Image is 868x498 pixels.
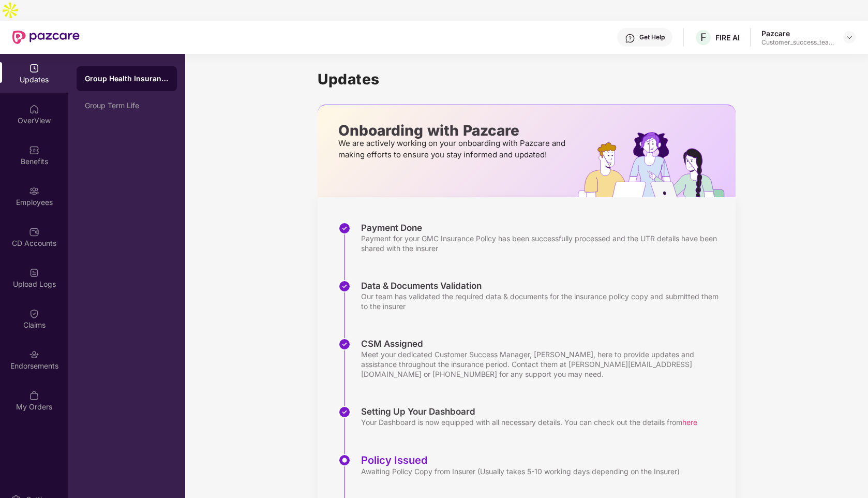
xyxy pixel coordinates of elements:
img: svg+xml;base64,PHN2ZyBpZD0iVXBsb2FkX0xvZ3MiIGRhdGEtbmFtZT0iVXBsb2FkIExvZ3MiIHhtbG5zPSJodHRwOi8vd3... [29,268,39,278]
img: svg+xml;base64,PHN2ZyBpZD0iU3RlcC1BY3RpdmUtMzJ4MzIiIHhtbG5zPSJodHRwOi8vd3d3LnczLm9yZy8yMDAwL3N2Zy... [338,454,351,466]
img: svg+xml;base64,PHN2ZyBpZD0iVXBkYXRlZCIgeG1sbnM9Imh0dHA6Ly93d3cudzMub3JnLzIwMDAvc3ZnIiB3aWR0aD0iMj... [29,63,39,74]
div: Payment Done [361,222,725,233]
img: svg+xml;base64,PHN2ZyBpZD0iSGVscC0zMngzMiIgeG1sbnM9Imh0dHA6Ly93d3cudzMub3JnLzIwMDAvc3ZnIiB3aWR0aD... [625,33,635,43]
div: Policy Issued [361,454,680,466]
img: New Pazcare Logo [12,31,80,44]
div: Group Health Insurance [85,74,169,84]
h1: Updates [318,70,736,88]
img: svg+xml;base64,PHN2ZyBpZD0iU3RlcC1Eb25lLTMyeDMyIiB4bWxucz0iaHR0cDovL3d3dy53My5vcmcvMjAwMC9zdmciIH... [338,338,351,350]
div: Data & Documents Validation [361,280,725,291]
img: svg+xml;base64,PHN2ZyBpZD0iU3RlcC1Eb25lLTMyeDMyIiB4bWxucz0iaHR0cDovL3d3dy53My5vcmcvMjAwMC9zdmciIH... [338,280,351,292]
div: Your Dashboard is now equipped with all necessary details. You can check out the details from [361,417,697,427]
div: Group Term Life [85,101,169,110]
p: We are actively working on your onboarding with Pazcare and making efforts to ensure you stay inf... [338,138,568,160]
div: Customer_success_team_lead [761,38,834,47]
span: here [682,418,697,427]
img: svg+xml;base64,PHN2ZyBpZD0iRW5kb3JzZW1lbnRzIiB4bWxucz0iaHR0cDovL3d3dy53My5vcmcvMjAwMC9zdmciIHdpZH... [29,349,39,360]
span: F [700,31,707,43]
div: Get Help [639,33,665,41]
img: hrOnboarding [578,132,736,197]
img: svg+xml;base64,PHN2ZyBpZD0iQ0RfQWNjb3VudHMiIGRhdGEtbmFtZT0iQ0QgQWNjb3VudHMiIHhtbG5zPSJodHRwOi8vd3... [29,227,39,237]
img: svg+xml;base64,PHN2ZyBpZD0iU3RlcC1Eb25lLTMyeDMyIiB4bWxucz0iaHR0cDovL3d3dy53My5vcmcvMjAwMC9zdmciIH... [338,406,351,418]
img: svg+xml;base64,PHN2ZyBpZD0iRHJvcGRvd24tMzJ4MzIiIHhtbG5zPSJodHRwOi8vd3d3LnczLm9yZy8yMDAwL3N2ZyIgd2... [845,33,854,41]
img: svg+xml;base64,PHN2ZyBpZD0iRW1wbG95ZWVzIiB4bWxucz0iaHR0cDovL3d3dy53My5vcmcvMjAwMC9zdmciIHdpZHRoPS... [29,186,39,196]
div: Setting Up Your Dashboard [361,406,697,417]
div: Our team has validated the required data & documents for the insurance policy copy and submitted ... [361,291,725,311]
img: svg+xml;base64,PHN2ZyBpZD0iTXlfT3JkZXJzIiBkYXRhLW5hbWU9Ik15IE9yZGVycyIgeG1sbnM9Imh0dHA6Ly93d3cudz... [29,390,39,401]
div: CSM Assigned [361,338,725,349]
div: Awaiting Policy Copy from Insurer (Usually takes 5-10 working days depending on the Insurer) [361,466,680,476]
img: svg+xml;base64,PHN2ZyBpZD0iQ2xhaW0iIHhtbG5zPSJodHRwOi8vd3d3LnczLm9yZy8yMDAwL3N2ZyIgd2lkdGg9IjIwIi... [29,309,39,319]
div: FIRE AI [715,33,740,42]
div: Payment for your GMC Insurance Policy has been successfully processed and the UTR details have be... [361,233,725,253]
div: Meet your dedicated Customer Success Manager, [PERSON_NAME], here to provide updates and assistan... [361,349,725,379]
img: svg+xml;base64,PHN2ZyBpZD0iSG9tZSIgeG1sbnM9Imh0dHA6Ly93d3cudzMub3JnLzIwMDAvc3ZnIiB3aWR0aD0iMjAiIG... [29,104,39,114]
img: svg+xml;base64,PHN2ZyBpZD0iQmVuZWZpdHMiIHhtbG5zPSJodHRwOi8vd3d3LnczLm9yZy8yMDAwL3N2ZyIgd2lkdGg9Ij... [29,145,39,155]
div: Pazcare [761,28,834,38]
p: Onboarding with Pazcare [338,126,568,135]
img: svg+xml;base64,PHN2ZyBpZD0iU3RlcC1Eb25lLTMyeDMyIiB4bWxucz0iaHR0cDovL3d3dy53My5vcmcvMjAwMC9zdmciIH... [338,222,351,235]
